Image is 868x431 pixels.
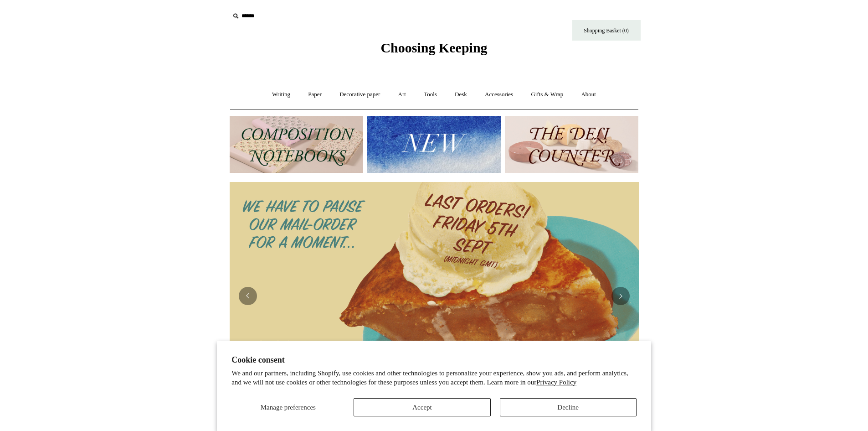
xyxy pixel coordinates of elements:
span: Manage preferences [261,404,316,411]
img: 202302 Composition ledgers.jpg__PID:69722ee6-fa44-49dd-a067-31375e5d54ec [230,116,363,173]
button: Previous [239,287,257,305]
h2: Cookie consent [231,355,637,365]
button: Manage preferences [231,398,344,416]
a: Paper [300,83,330,107]
p: We and our partners, including Shopify, use cookies and other technologies to personalize your ex... [231,369,637,387]
a: Privacy Policy [536,379,576,386]
span: Choosing Keeping [380,40,487,55]
a: About [573,83,604,107]
a: Desk [447,83,475,107]
img: New.jpg__PID:f73bdf93-380a-4a35-bcfe-7823039498e1 [367,116,501,173]
button: Decline [500,398,637,416]
img: 2025 New Website coming soon.png__PID:95e867f5-3b87-426e-97a5-a534fe0a3431 [230,182,639,410]
a: Art [390,83,414,107]
button: Accept [354,398,490,416]
img: The Deli Counter [505,116,638,173]
a: Shopping Basket (0) [572,20,641,41]
a: Accessories [477,83,521,107]
a: Writing [264,83,298,107]
a: Choosing Keeping [380,47,487,54]
a: Gifts & Wrap [523,83,571,107]
a: Tools [416,83,445,107]
button: Next [611,287,630,305]
a: Decorative paper [331,83,388,107]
